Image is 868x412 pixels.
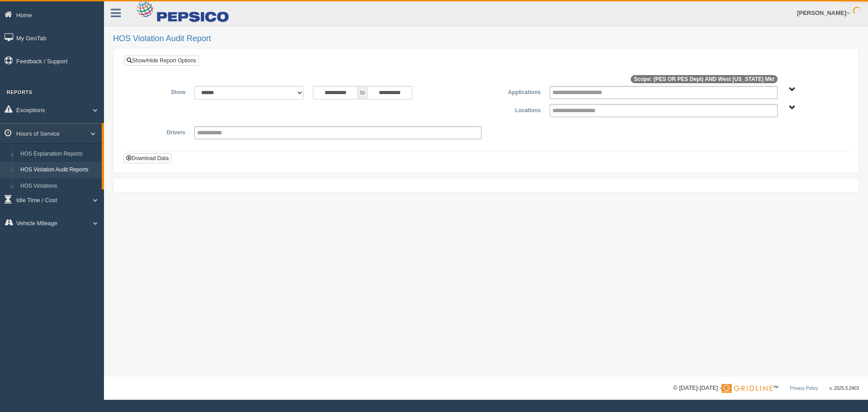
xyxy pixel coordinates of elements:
label: Locations [486,104,545,115]
span: v. 2025.5.2403 [830,386,859,391]
span: Scope: (PES OR PES Dept) AND West [US_STATE] Mkt [631,75,778,83]
img: Gridline [722,384,773,393]
a: Privacy Policy [790,386,818,391]
a: HOS Explanation Reports [16,146,102,162]
div: © [DATE]-[DATE] - ™ [673,384,859,393]
label: Applications [486,86,545,97]
label: Drivers [131,126,190,137]
a: HOS Violations [16,178,102,194]
label: Show [131,86,190,97]
a: HOS Violation Audit Reports [16,162,102,178]
h2: HOS Violation Audit Report [113,34,859,43]
button: Download Data [123,153,171,163]
span: to [358,86,367,99]
a: Show/Hide Report Options [124,56,199,66]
